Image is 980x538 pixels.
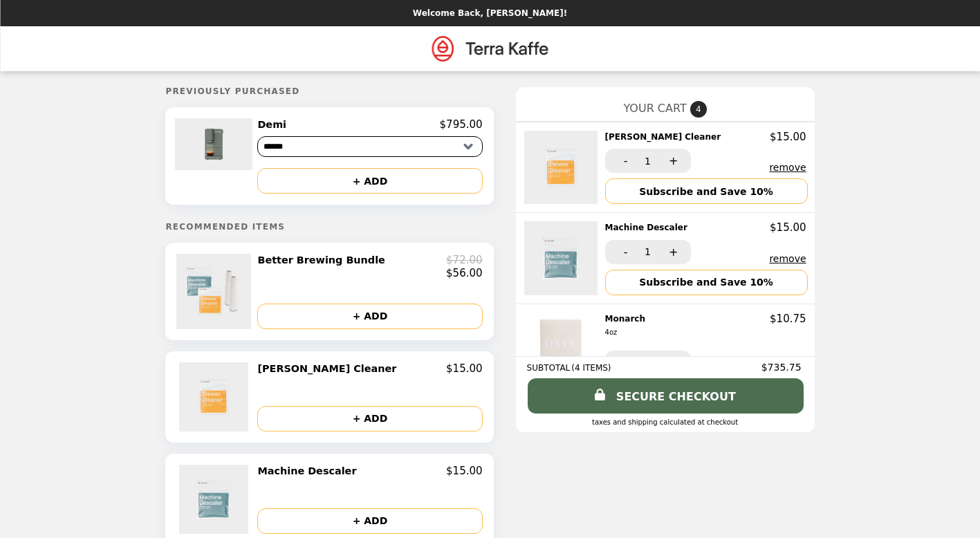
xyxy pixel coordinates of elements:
[528,378,804,414] a: SECURE CHECKOUT
[770,313,806,325] p: $10.75
[530,313,595,375] img: Monarch
[257,362,402,375] h2: [PERSON_NAME] Cleaner
[527,418,804,426] div: Taxes and Shipping calculated at checkout
[761,362,804,373] span: $735.75
[524,221,601,295] img: Machine Descaler
[257,118,292,131] h2: Demi
[769,162,806,173] button: remove
[770,221,806,234] p: $15.00
[605,326,645,339] div: 4oz
[571,363,611,373] span: ( 4 ITEMS )
[605,178,808,204] button: Subscribe and Save 10%
[446,267,483,279] p: $56.00
[605,149,643,173] button: -
[175,118,256,170] img: Demi
[770,131,806,143] p: $15.00
[179,362,252,432] img: Brewer Cleaner
[645,246,651,257] span: 1
[645,156,651,167] span: 1
[257,304,482,329] button: + ADD
[527,363,572,373] span: SUBTOTAL
[690,101,707,118] span: 4
[165,222,493,232] h5: Recommended Items
[257,168,482,194] button: + ADD
[440,118,483,131] p: $795.00
[179,465,252,534] img: Machine Descaler
[257,136,482,157] select: Select a product variant
[605,270,808,295] button: Subscribe and Save 10%
[176,254,255,328] img: Better Brewing Bundle
[524,131,601,204] img: Brewer Cleaner
[257,254,390,266] h2: Better Brewing Bundle
[257,406,482,432] button: + ADD
[257,465,362,477] h2: Machine Descaler
[769,253,806,264] button: remove
[605,313,651,340] h2: Monarch
[653,149,691,173] button: +
[605,221,693,234] h2: Machine Descaler
[605,351,643,375] button: -
[165,86,493,96] h5: Previously Purchased
[605,131,727,143] h2: [PERSON_NAME] Cleaner
[413,8,567,18] p: Welcome Back, [PERSON_NAME]!
[446,362,483,375] p: $15.00
[653,240,691,264] button: +
[653,351,691,375] button: +
[257,508,482,534] button: + ADD
[623,102,686,115] span: YOUR CART
[446,254,483,266] p: $72.00
[446,465,483,477] p: $15.00
[605,240,643,264] button: -
[432,35,548,63] img: Brand Logo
